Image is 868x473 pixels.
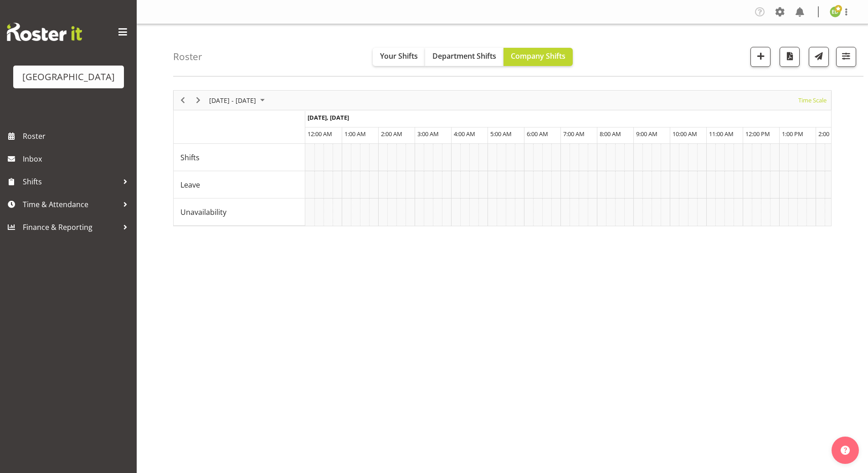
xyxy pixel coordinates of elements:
span: 5:00 AM [490,130,512,138]
span: 6:00 AM [527,130,548,138]
span: Leave [180,179,200,190]
span: Unavailability [180,207,226,218]
button: Previous [177,95,189,106]
span: 1:00 AM [344,130,366,138]
span: Roster [23,129,132,143]
div: [GEOGRAPHIC_DATA] [22,70,115,84]
span: [DATE], [DATE] [308,113,349,122]
span: 10:00 AM [673,130,697,138]
span: Time Scale [797,95,827,106]
span: Time & Attendance [23,198,118,211]
button: Filter Shifts [836,47,856,67]
span: 12:00 AM [308,130,332,138]
span: 11:00 AM [709,130,734,138]
button: Your Shifts [373,48,425,66]
span: 3:00 AM [417,130,439,138]
span: 12:00 PM [745,130,770,138]
span: Inbox [23,152,132,166]
span: Shifts [23,175,118,188]
span: Finance & Reporting [23,220,118,234]
td: Leave resource [174,171,305,198]
img: help-xxl-2.png [841,446,850,455]
td: Shifts resource [174,144,305,171]
span: 4:00 AM [454,130,475,138]
button: Time Scale [797,95,828,106]
button: Company Shifts [503,48,573,66]
div: previous period [175,91,190,110]
span: Company Shifts [511,51,565,61]
span: [DATE] - [DATE] [208,95,257,106]
div: August 11 - 17, 2025 [206,91,270,110]
button: August 2025 [208,95,269,106]
button: Next [192,95,205,106]
span: Shifts [180,152,200,163]
button: Send a list of all shifts for the selected filtered period to all rostered employees. [809,47,829,67]
img: Rosterit website logo [7,23,82,41]
img: emma-dowman11789.jpg [830,6,841,17]
button: Department Shifts [425,48,503,66]
div: Timeline Week of August 13, 2025 [173,90,832,226]
button: Add a new shift [750,47,770,67]
span: 1:00 PM [782,130,803,138]
span: 2:00 AM [381,130,402,138]
button: Download a PDF of the roster according to the set date range. [780,47,800,67]
h4: Roster [173,51,202,62]
span: 2:00 PM [818,130,840,138]
span: 7:00 AM [563,130,585,138]
span: 9:00 AM [636,130,657,138]
span: Department Shifts [432,51,496,61]
span: 8:00 AM [600,130,621,138]
td: Unavailability resource [174,198,305,226]
div: next period [190,91,206,110]
span: Your Shifts [380,51,418,61]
